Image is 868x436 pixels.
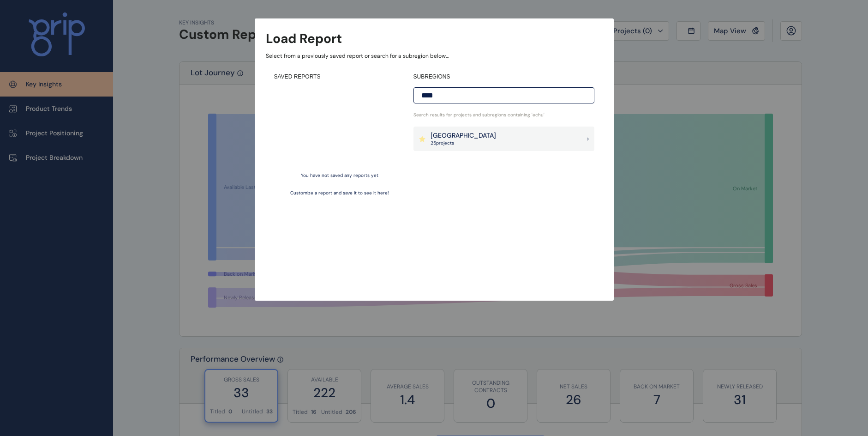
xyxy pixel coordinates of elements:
[413,112,594,118] p: Search results for projects and subregions containing ' echu '
[431,140,496,146] p: 25 project s
[274,73,405,81] h4: SAVED REPORTS
[301,172,378,179] p: You have not saved any reports yet
[290,190,389,196] p: Customize a report and save it to see it here!
[413,73,594,81] h4: SUBREGIONS
[266,52,603,60] p: Select from a previously saved report or search for a subregion below...
[431,131,496,140] p: [GEOGRAPHIC_DATA]
[266,30,342,48] h3: Load Report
